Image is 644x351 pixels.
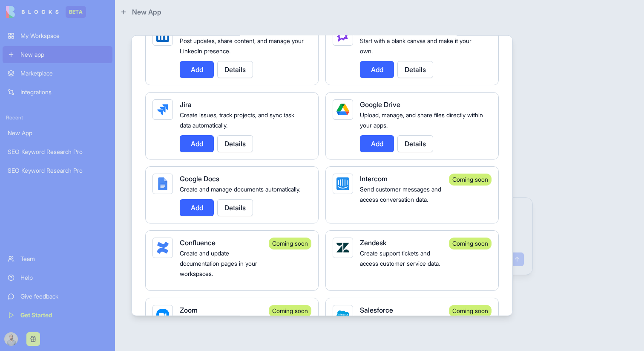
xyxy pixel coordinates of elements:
span: Create issues, track projects, and sync task data automatically. [180,111,294,128]
span: Google Drive [360,100,400,108]
button: Details [397,61,433,78]
button: Details [217,199,253,216]
div: Coming soon [449,173,492,185]
button: Details [397,135,433,152]
span: Upload, manage, and share files directly within your apps. [360,111,483,128]
span: Create support tickets and access customer service data. [360,249,440,267]
span: Zendesk [360,238,386,247]
span: Create and manage documents automatically. [180,185,300,192]
button: Add [180,199,214,216]
span: Zoom [180,305,198,314]
span: Create and update documentation pages in your workspaces. [180,249,257,277]
button: Add [360,61,394,78]
span: Start with a blank canvas and make it your own. [360,37,471,54]
div: Coming soon [449,237,492,249]
button: Details [217,61,253,78]
span: Jira [180,100,192,108]
span: Google Docs [180,174,219,183]
div: Coming soon [269,305,311,316]
button: Add [180,135,214,152]
span: Intercom [360,174,388,183]
div: Coming soon [269,237,311,249]
span: Salesforce [360,305,393,314]
span: Post updates, share content, and manage your LinkedIn presence. [180,37,304,54]
button: Add [360,135,394,152]
div: Coming soon [449,305,492,316]
button: Add [180,61,214,78]
button: Details [217,135,253,152]
span: Send customer messages and access conversation data. [360,185,441,203]
span: Confluence [180,238,216,247]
